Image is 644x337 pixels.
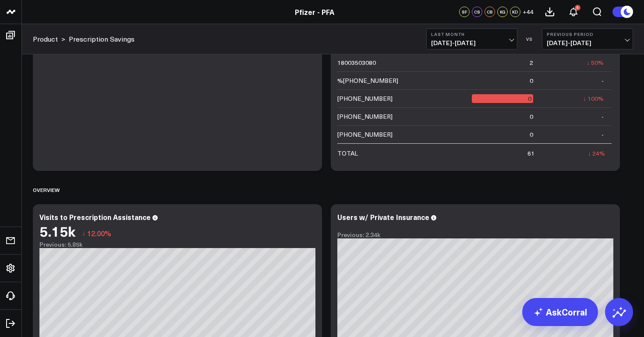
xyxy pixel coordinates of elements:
[527,149,534,158] div: 61
[542,28,633,50] button: Previous Period[DATE]-[DATE]
[82,227,85,239] span: ↓
[33,34,58,44] a: Product
[547,32,628,37] b: Previous Period
[583,94,604,103] div: ↓ 100%
[337,58,376,67] div: 18003503080
[337,94,393,103] div: [PHONE_NUMBER]
[431,32,513,37] b: Last Month
[33,34,65,44] div: >
[530,130,533,139] div: 0
[426,28,517,50] button: Last Month[DATE]-[DATE]
[39,223,75,239] div: 5.15k
[547,39,628,46] span: [DATE] - [DATE]
[522,298,598,326] a: AskCorral
[69,34,134,44] a: Prescription Savings
[522,36,538,42] div: VS
[575,5,580,11] div: 5
[337,149,358,158] div: TOTAL
[33,180,60,200] div: Overview
[459,7,470,17] div: SF
[485,7,495,17] div: CB
[523,9,534,15] span: + 44
[602,130,604,139] div: -
[472,94,533,103] div: 0
[602,112,604,121] div: -
[337,112,393,121] div: [PHONE_NUMBER]
[587,58,604,67] div: ↓ 50%
[510,7,520,17] div: KD
[472,7,482,17] div: CS
[523,7,534,17] button: +44
[588,149,605,158] div: ↓ 24%
[295,7,334,17] a: Pfizer - PFA
[337,76,398,85] div: %[PHONE_NUMBER]
[497,7,508,17] div: KG
[530,112,533,121] div: 0
[39,212,151,222] div: Visits to Prescription Assistance
[530,58,533,67] div: 2
[530,76,533,85] div: 0
[431,39,513,46] span: [DATE] - [DATE]
[602,76,604,85] div: -
[337,130,393,139] div: [PHONE_NUMBER]
[337,231,613,238] div: Previous: 2.34k
[87,228,111,238] span: 12.00%
[39,241,315,248] div: Previous: 5.85k
[337,212,429,222] div: Users w/ Private Insurance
